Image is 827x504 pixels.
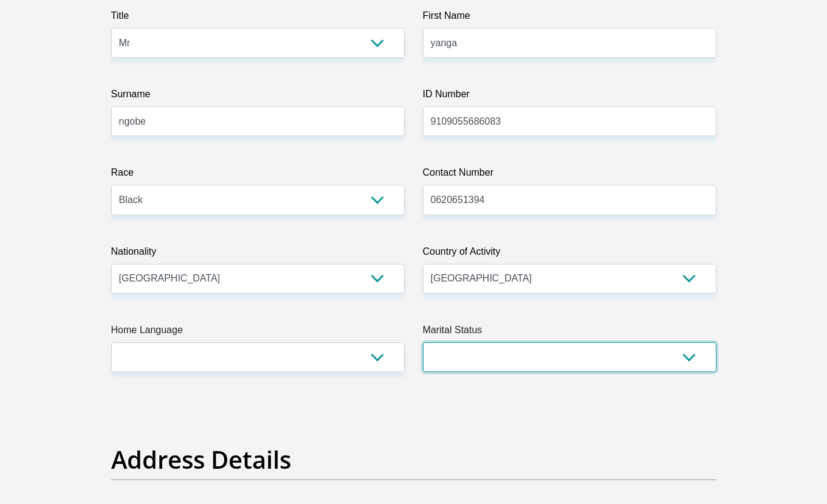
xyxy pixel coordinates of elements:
[423,9,716,28] label: First Name
[423,323,716,342] label: Marital Status
[423,185,716,215] input: Contact Number
[111,165,405,185] label: Race
[423,87,716,106] label: ID Number
[111,445,716,474] h2: Address Details
[111,87,405,106] label: Surname
[111,9,405,28] label: Title
[111,244,405,264] label: Nationality
[423,244,716,264] label: Country of Activity
[423,28,716,58] input: First Name
[423,165,716,185] label: Contact Number
[423,106,716,136] input: ID Number
[111,106,405,136] input: Surname
[111,323,405,342] label: Home Language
